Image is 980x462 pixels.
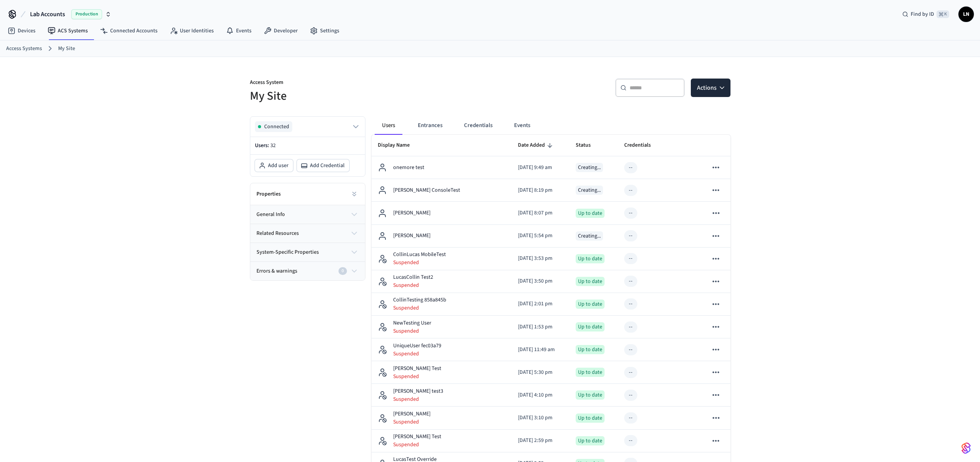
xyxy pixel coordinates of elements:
p: Suspended [393,418,431,426]
span: Display Name [378,139,420,151]
button: LN [958,7,974,22]
span: Add user [268,162,288,169]
button: system-specific properties [250,243,365,261]
button: Add Credential [297,159,349,172]
div: Up to date [576,254,605,263]
p: Suspended [393,373,441,380]
div: -- [629,391,633,399]
span: system-specific properties [256,248,319,256]
h2: Properties [256,190,281,198]
a: My Site [58,45,75,53]
button: Users [375,116,402,135]
div: Creating... [576,163,603,172]
div: -- [629,209,633,217]
span: related resources [256,229,299,238]
p: Suspended [393,350,441,358]
button: Credentials [458,116,499,135]
a: Access Systems [6,45,42,53]
p: [PERSON_NAME] test3 [393,387,443,395]
a: ACS Systems [42,24,94,38]
span: Find by ID [911,10,934,18]
button: general info [250,205,365,224]
div: -- [629,323,633,331]
span: Status [576,139,601,151]
div: Up to date [576,368,605,377]
p: [DATE] 5:54 pm [518,232,563,240]
p: CollinTesting 858a845b [393,296,446,304]
p: [DATE] 2:01 pm [518,300,563,308]
div: Up to date [576,277,605,286]
p: [DATE] 3:53 pm [518,254,563,263]
p: [PERSON_NAME] [393,209,431,217]
div: -- [629,254,633,263]
span: LN [959,7,973,21]
button: related resources [250,224,365,243]
span: Errors & warnings [256,267,297,275]
p: [DATE] 4:10 pm [518,391,563,399]
div: -- [629,368,633,377]
p: NewTesting User [393,319,431,327]
p: Users: [255,142,360,150]
p: Suspended [393,327,431,335]
span: Date Added [518,139,555,151]
p: UniqueUser fec03a79 [393,342,441,350]
div: Up to date [576,209,605,218]
p: [DATE] 9:49 am [518,164,563,172]
a: Developer [258,24,304,38]
p: [PERSON_NAME] Test [393,433,441,441]
p: [DATE] 3:50 pm [518,277,563,285]
p: Suspended [393,441,441,449]
div: Up to date [576,436,605,445]
span: Add Credential [310,162,345,169]
p: [DATE] 2:59 pm [518,437,563,445]
div: Up to date [576,345,605,354]
p: [PERSON_NAME] [393,232,431,240]
div: -- [629,346,633,354]
p: [DATE] 5:30 pm [518,368,563,377]
p: Suspended [393,395,443,403]
div: -- [629,414,633,422]
a: Settings [304,24,345,38]
div: -- [629,164,633,172]
span: 32 [270,142,276,149]
a: Connected Accounts [94,24,164,38]
div: -- [629,186,633,194]
button: Actions [691,79,730,97]
p: [PERSON_NAME] ConsoleTest [393,186,460,194]
button: Connected [255,121,360,132]
div: Find by ID⌘ K [896,7,955,21]
h5: My Site [250,88,486,104]
div: Up to date [576,413,605,423]
p: Suspended [393,304,446,312]
a: Devices [2,24,42,38]
div: -- [629,277,633,285]
p: Access System [250,79,486,88]
div: 0 [338,267,347,275]
p: [DATE] 8:07 pm [518,209,563,217]
div: -- [629,232,633,240]
p: [PERSON_NAME] Test [393,365,441,373]
p: Suspended [393,281,433,289]
button: Errors & warnings0 [250,262,365,280]
div: Up to date [576,322,605,331]
button: Events [508,116,536,135]
div: Up to date [576,300,605,309]
p: Suspended [393,259,446,266]
p: onemore test [393,164,424,172]
p: CollinLucas MobileTest [393,251,446,259]
span: ⌘ K [936,10,949,18]
span: Connected [264,123,289,131]
span: general info [256,211,285,219]
a: User Identities [164,24,220,38]
p: [DATE] 3:10 pm [518,414,563,422]
p: [DATE] 11:49 am [518,346,563,354]
div: Creating... [576,186,603,195]
p: [DATE] 1:53 pm [518,323,563,331]
div: -- [629,437,633,445]
p: [PERSON_NAME] [393,410,431,418]
img: SeamLogoGradient.69752ec5.svg [962,442,971,454]
div: -- [629,300,633,308]
span: Credentials [624,139,661,151]
span: Production [71,9,102,19]
button: Entrances [412,116,449,135]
